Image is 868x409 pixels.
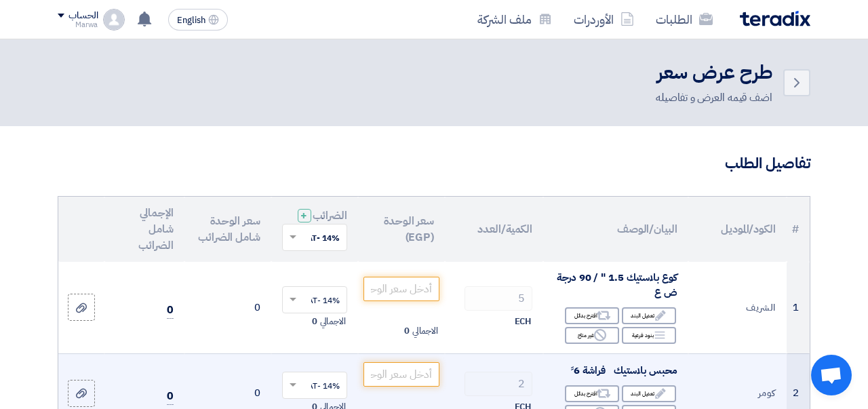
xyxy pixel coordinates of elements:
[167,302,174,319] span: 0
[565,307,619,324] div: اقترح بدائل
[312,315,317,328] span: 0
[58,153,810,174] h3: تفاصيل الطلب
[300,208,307,224] span: +
[787,262,810,354] td: 1
[282,372,347,399] ng-select: VAT
[565,327,619,344] div: غير متاح
[465,286,532,311] input: RFQ_STEP1.ITEMS.2.AMOUNT_TITLE
[282,286,347,313] ng-select: VAT
[445,197,543,262] th: الكمية/العدد
[787,197,810,262] th: #
[104,197,184,262] th: الإجمالي شامل الضرائب
[58,21,98,28] div: Marwa
[656,90,772,106] div: اضف قيمه العرض و تفاصيله
[563,3,645,35] a: الأوردرات
[363,277,439,301] input: أدخل سعر الوحدة
[184,262,271,354] td: 0
[740,11,810,26] img: Teradix logo
[688,197,787,262] th: الكود/الموديل
[688,262,787,354] td: الشريف
[184,197,271,262] th: سعر الوحدة شامل الضرائب
[645,3,724,35] a: الطلبات
[167,388,174,405] span: 0
[467,3,563,35] a: ملف الشركة
[622,327,676,344] div: بنود فرعية
[168,9,228,31] button: English
[543,197,688,262] th: البيان/الوصف
[571,363,677,378] span: محبس بلاستيك فراشة 6 ً
[358,197,445,262] th: سعر الوحدة (EGP)
[622,307,676,324] div: تعديل البند
[622,385,676,402] div: تعديل البند
[271,197,358,262] th: الضرائب
[811,355,852,395] div: Open chat
[363,362,439,387] input: أدخل سعر الوحدة
[68,10,98,22] div: الحساب
[515,315,532,328] span: ECH
[465,372,532,396] input: RFQ_STEP1.ITEMS.2.AMOUNT_TITLE
[404,324,410,338] span: 0
[412,324,438,338] span: الاجمالي
[656,60,772,86] h2: طرح عرض سعر
[103,9,125,31] img: profile_test.png
[565,385,619,402] div: اقترح بدائل
[557,270,677,300] span: كوع بلاستيك 1.5 " / 90 درجة ض ع
[177,16,205,25] span: English
[320,315,346,328] span: الاجمالي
